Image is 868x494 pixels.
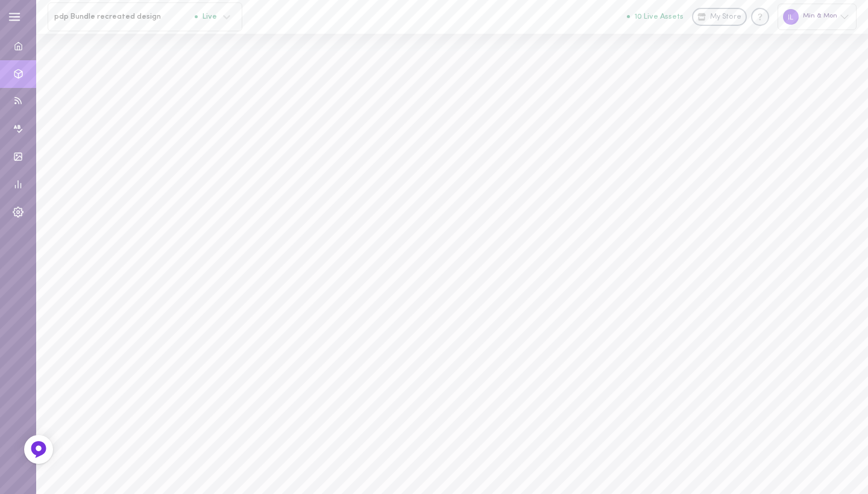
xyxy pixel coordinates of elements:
[30,440,48,458] img: Feedback Button
[751,8,769,26] div: Knowledge center
[692,8,747,26] a: My Store
[778,4,857,30] div: Min & Mon
[195,13,217,20] span: Live
[710,12,741,23] span: My Store
[54,12,195,21] span: pdp Bundle recreated design
[627,13,692,21] a: 10 Live Assets
[627,13,684,20] button: 10 Live Assets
